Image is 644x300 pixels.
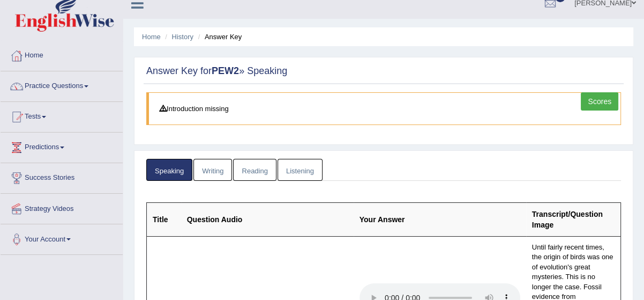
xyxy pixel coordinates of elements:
[146,66,621,77] h2: Answer Key for » Speaking
[1,71,123,98] a: Practice Questions
[1,41,123,68] a: Home
[181,202,354,236] th: Question Audio
[1,224,123,251] a: Your Account
[1,194,123,221] a: Strategy Videos
[1,163,123,190] a: Success Stories
[172,33,193,41] a: History
[581,92,618,111] a: Scores
[142,33,161,41] a: Home
[146,92,621,125] blockquote: Introduction missing
[278,159,323,181] a: Listening
[526,202,621,236] th: Transcript/Question Image
[1,102,123,129] a: Tests
[354,202,526,236] th: Your Answer
[212,65,239,76] strong: PEW2
[233,159,276,181] a: Reading
[193,159,232,181] a: Writing
[1,133,123,159] a: Predictions
[147,202,181,236] th: Title
[146,159,192,181] a: Speaking
[196,32,242,42] li: Answer Key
